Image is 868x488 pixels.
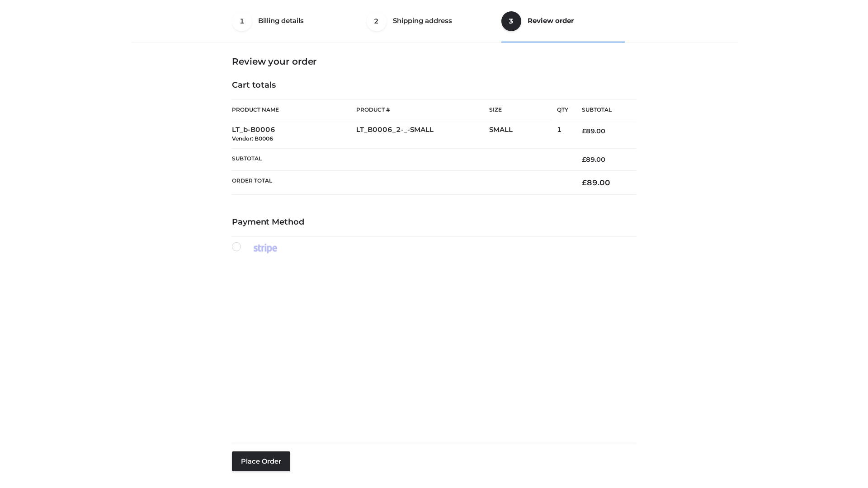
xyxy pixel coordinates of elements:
[230,263,634,427] iframe: Secure payment input frame
[557,99,568,120] th: Qty
[582,155,605,164] bdi: 89.00
[232,56,636,67] h3: Review your order
[232,217,636,227] h4: Payment Method
[232,120,356,149] td: LT_b-B0006
[232,135,273,142] small: Vendor: B0006
[232,148,568,170] th: Subtotal
[582,155,586,164] span: £
[356,120,489,149] td: LT_B0006_2-_-SMALL
[489,120,557,149] td: SMALL
[582,178,610,187] bdi: 89.00
[582,127,605,135] bdi: 89.00
[568,100,636,120] th: Subtotal
[232,99,356,120] th: Product Name
[232,171,568,195] th: Order Total
[582,127,586,135] span: £
[232,451,290,471] button: Place order
[489,100,552,120] th: Size
[582,178,587,187] span: £
[557,120,568,149] td: 1
[232,80,636,90] h4: Cart totals
[356,99,489,120] th: Product #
